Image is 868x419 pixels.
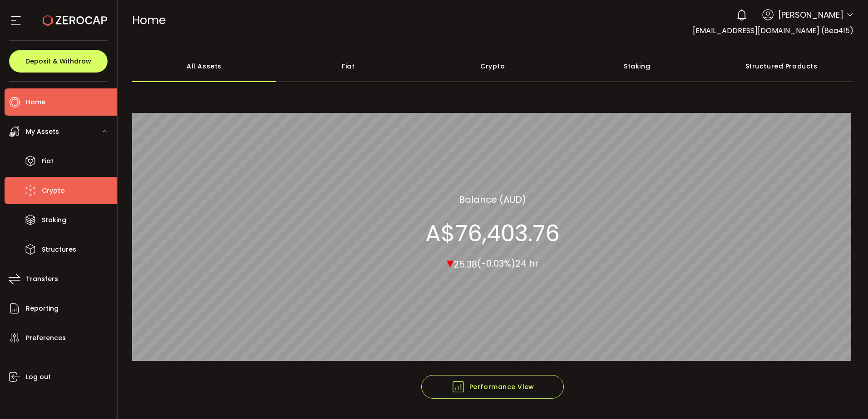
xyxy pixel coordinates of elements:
[709,50,853,82] div: Structured Products
[421,375,564,399] button: Performance View
[823,375,868,419] iframe: Chat Widget
[693,25,853,36] span: [EMAIL_ADDRESS][DOMAIN_NAME] (8ea415)
[25,58,91,64] span: Deposit & Withdraw
[459,192,526,206] section: Balance (AUD)
[565,50,709,82] div: Staking
[132,12,166,28] span: Home
[9,50,108,73] button: Deposit & Withdraw
[26,302,59,315] span: Reporting
[477,257,515,270] span: (-0.03%)
[26,125,59,138] span: My Assets
[451,380,534,394] span: Performance View
[42,243,76,256] span: Structures
[515,257,538,270] span: 24 hr
[276,50,420,82] div: Fiat
[26,331,66,345] span: Preferences
[420,50,565,82] div: Crypto
[26,370,51,384] span: Log out
[425,219,560,247] section: A$76,403.76
[42,214,66,227] span: Staking
[447,253,454,272] span: ▾
[26,273,58,286] span: Transfers
[42,184,65,197] span: Crypto
[26,96,45,109] span: Home
[778,9,843,21] span: [PERSON_NAME]
[42,155,54,168] span: Fiat
[132,50,276,82] div: All Assets
[454,258,477,270] span: 25.38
